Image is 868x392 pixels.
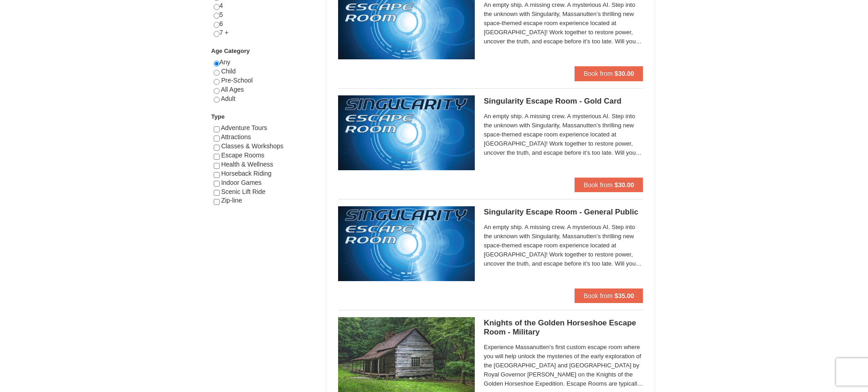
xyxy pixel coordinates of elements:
button: Book from $30.00 [575,66,643,81]
span: Child [221,68,236,75]
h5: Singularity Escape Room - Gold Card [484,97,643,106]
span: Book from [584,181,613,188]
strong: $30.00 [615,70,634,77]
button: Book from $35.00 [575,288,643,303]
span: Experience Massanutten’s first custom escape room where you will help unlock the mysteries of the... [484,343,643,388]
img: 6619913-527-a9527fc8.jpg [338,206,475,281]
span: Escape Rooms [221,152,264,159]
h5: Singularity Escape Room - General Public [484,208,643,217]
span: An empty ship. A missing crew. A mysterious AI. Step into the unknown with Singularity, Massanutt... [484,223,643,268]
span: Pre-School [221,77,252,84]
span: Attractions [221,133,251,141]
span: An empty ship. A missing crew. A mysterious AI. Step into the unknown with Singularity, Massanutt... [484,112,643,157]
strong: $35.00 [615,292,634,299]
span: All Ages [221,86,244,93]
span: Book from [584,70,613,77]
img: 6619913-501-6e8caf1d.jpg [338,317,475,392]
span: Zip-line [221,197,242,204]
span: Health & Wellness [221,161,273,168]
span: Horseback Riding [221,170,272,177]
span: Classes & Workshops [221,142,283,150]
span: Adventure Tours [221,124,267,131]
span: Scenic Lift Ride [221,188,265,195]
span: An empty ship. A missing crew. A mysterious AI. Step into the unknown with Singularity, Massanutt... [484,0,643,46]
strong: Age Category [211,47,250,54]
span: Indoor Games [221,179,262,186]
span: Adult [221,95,236,102]
h5: Knights of the Golden Horseshoe Escape Room - Military [484,319,643,337]
span: Book from [584,292,613,299]
button: Book from $30.00 [575,178,643,192]
strong: Type [211,113,225,120]
strong: $30.00 [615,181,634,188]
div: Any [214,58,315,112]
img: 6619913-513-94f1c799.jpg [338,95,475,170]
